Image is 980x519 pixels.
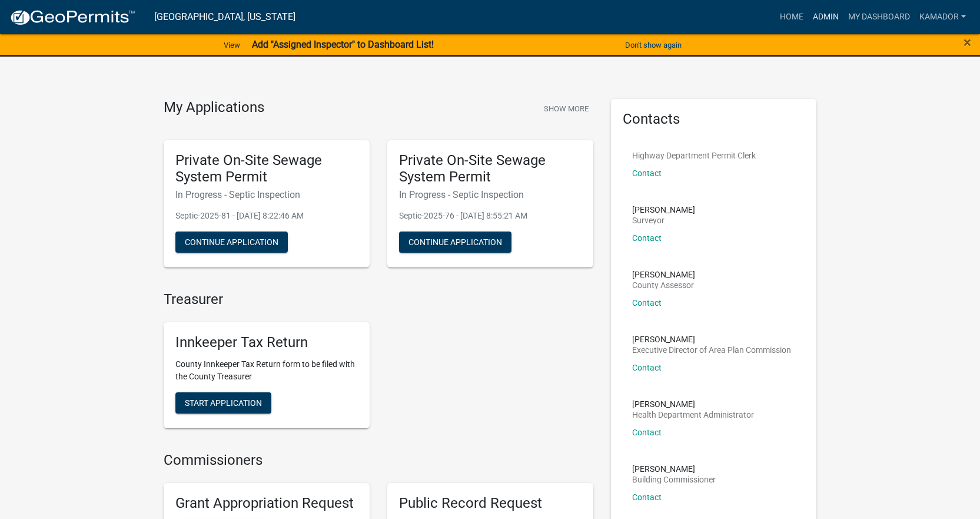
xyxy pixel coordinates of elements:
a: [GEOGRAPHIC_DATA], [US_STATE] [154,7,295,27]
p: County Innkeeper Tax Return form to be filed with the County Treasurer [175,358,358,383]
a: Contact [632,363,662,372]
p: Executive Director of Area Plan Commission [632,346,791,354]
p: Highway Department Permit Clerk [632,151,756,160]
a: Contact [632,298,662,308]
p: Building Commissioner [632,475,716,484]
h5: Private On-Site Sewage System Permit [175,152,358,186]
a: Contact [632,168,662,178]
p: Septic-2025-81 - [DATE] 8:22:46 AM [175,210,358,222]
h5: Public Record Request [399,495,582,512]
h5: Grant Appropriation Request [175,495,358,512]
h5: Innkeeper Tax Return [175,334,358,351]
a: Home [775,6,808,28]
a: Contact [632,492,662,502]
a: Contact [632,233,662,243]
span: × [964,34,971,51]
button: Continue Application [175,232,288,253]
p: [PERSON_NAME] [632,465,716,473]
button: Show More [539,99,593,118]
button: Start Application [175,392,271,414]
button: Continue Application [399,232,511,253]
a: Kamador [915,6,971,28]
a: My Dashboard [843,6,915,28]
h4: Commissioners [164,452,593,469]
h5: Contacts [623,111,805,128]
button: Don't show again [620,35,686,55]
p: Septic-2025-76 - [DATE] 8:55:21 AM [399,210,582,222]
span: Start Application [185,398,262,407]
p: Health Department Administrator [632,411,754,419]
h6: In Progress - Septic Inspection [399,189,582,200]
p: [PERSON_NAME] [632,335,791,343]
p: [PERSON_NAME] [632,206,695,214]
p: [PERSON_NAME] [632,270,695,279]
strong: Add "Assigned Inspector" to Dashboard List! [252,39,434,50]
h6: In Progress - Septic Inspection [175,189,358,200]
h5: Private On-Site Sewage System Permit [399,152,582,186]
p: Surveyor [632,216,695,224]
button: Close [964,35,971,49]
h4: My Applications [164,99,264,117]
a: View [219,35,245,55]
p: County Assessor [632,281,695,289]
a: Contact [632,428,662,437]
h4: Treasurer [164,291,593,308]
p: [PERSON_NAME] [632,400,754,408]
a: Admin [808,6,843,28]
